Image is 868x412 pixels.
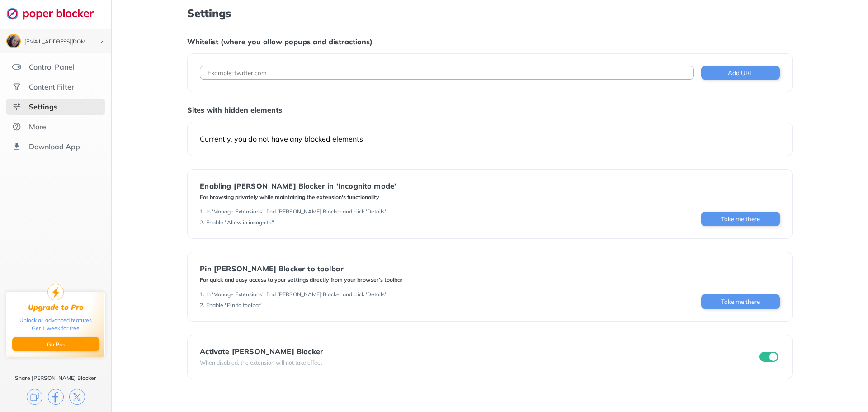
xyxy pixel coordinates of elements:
[6,7,104,20] img: logo-webpage.svg
[200,134,779,143] div: Currently, you do not have any blocked elements
[15,374,96,382] div: Share [PERSON_NAME] Blocker
[28,303,84,312] div: Upgrade to Pro
[7,35,20,47] img: ACg8ocKrbVFYhNLg1kpORsFF8axQZUkDSKh7u42zdNNbeXcGZcNDYZiIHA=s96-c
[200,219,204,226] div: 2 .
[200,208,204,215] div: 1 .
[96,37,107,47] img: chevron-bottom-black.svg
[12,142,21,151] img: download-app.svg
[69,389,85,405] img: x.svg
[200,182,396,190] div: Enabling [PERSON_NAME] Blocker in 'Incognito mode'
[200,194,396,201] div: For browsing privately while maintaining the extension's functionality
[206,302,263,309] div: Enable "Pin to toolbar"
[19,316,92,324] div: Unlock all advanced features
[701,294,780,309] button: Take me there
[29,142,80,151] div: Download App
[701,66,780,80] button: Add URL
[187,37,792,46] div: Whitelist (where you allow popups and distractions)
[187,105,792,114] div: Sites with hidden elements
[200,359,323,366] div: When disabled, the extension will not take effect
[29,82,74,91] div: Content Filter
[47,284,64,300] img: upgrade-to-pro.svg
[200,66,693,80] input: Example: twitter.com
[200,302,204,309] div: 2 .
[12,122,21,131] img: about.svg
[29,122,46,131] div: More
[12,82,21,91] img: social.svg
[200,291,204,298] div: 1 .
[24,39,91,45] div: hannnahheileen@gmail.com
[200,276,403,284] div: For quick and easy access to your settings directly from your browser's toolbar
[200,265,403,273] div: Pin [PERSON_NAME] Blocker to toolbar
[200,347,323,355] div: Activate [PERSON_NAME] Blocker
[48,389,64,405] img: facebook.svg
[12,62,21,71] img: features.svg
[12,337,99,351] button: Go Pro
[206,219,274,226] div: Enable "Allow in incognito"
[206,291,386,298] div: In 'Manage Extensions', find [PERSON_NAME] Blocker and click 'Details'
[187,7,792,19] h1: Settings
[27,389,42,405] img: copy.svg
[29,62,74,71] div: Control Panel
[12,102,21,111] img: settings-selected.svg
[29,102,57,111] div: Settings
[32,324,80,332] div: Get 1 week for free
[206,208,386,215] div: In 'Manage Extensions', find [PERSON_NAME] Blocker and click 'Details'
[701,212,780,226] button: Take me there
